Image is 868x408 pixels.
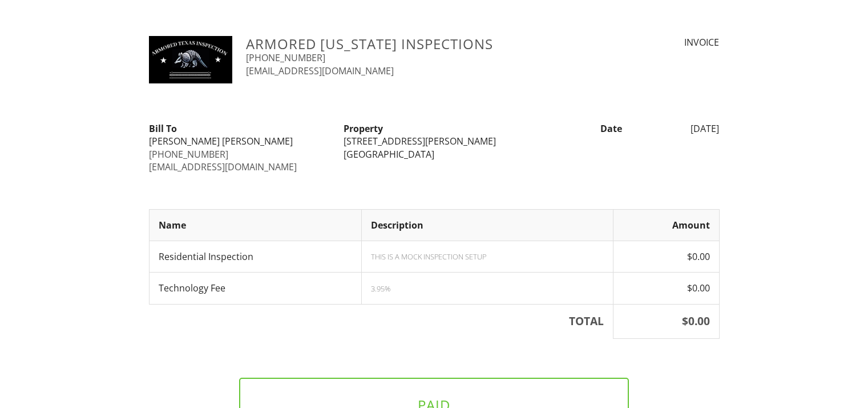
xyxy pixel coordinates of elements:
[613,209,719,241] th: Amount
[149,122,177,135] strong: Bill To
[613,241,719,273] td: $0.00
[149,304,613,338] th: TOTAL
[371,284,603,293] div: 3.95%
[246,36,573,51] h3: Armored [US_STATE] Inspections
[613,273,719,304] td: $0.00
[149,161,297,173] a: [EMAIL_ADDRESS][DOMAIN_NAME]
[344,148,524,161] div: [GEOGRAPHIC_DATA]
[246,65,394,77] a: [EMAIL_ADDRESS][DOMAIN_NAME]
[149,135,330,147] div: [PERSON_NAME] [PERSON_NAME]
[149,36,233,83] img: Logo2.jpg
[344,135,524,147] div: [STREET_ADDRESS][PERSON_NAME]
[344,122,383,135] strong: Property
[149,148,228,161] a: [PHONE_NUMBER]
[613,304,719,338] th: $0.00
[371,252,603,261] div: THIS IS A MOCK INSPECTION SETUP
[362,209,613,241] th: Description
[149,209,362,241] th: Name
[587,36,719,49] div: INVOICE
[149,273,362,304] td: Technology Fee
[531,122,629,135] div: Date
[246,51,325,64] a: [PHONE_NUMBER]
[629,122,726,135] div: [DATE]
[159,250,253,263] span: Residential Inspection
